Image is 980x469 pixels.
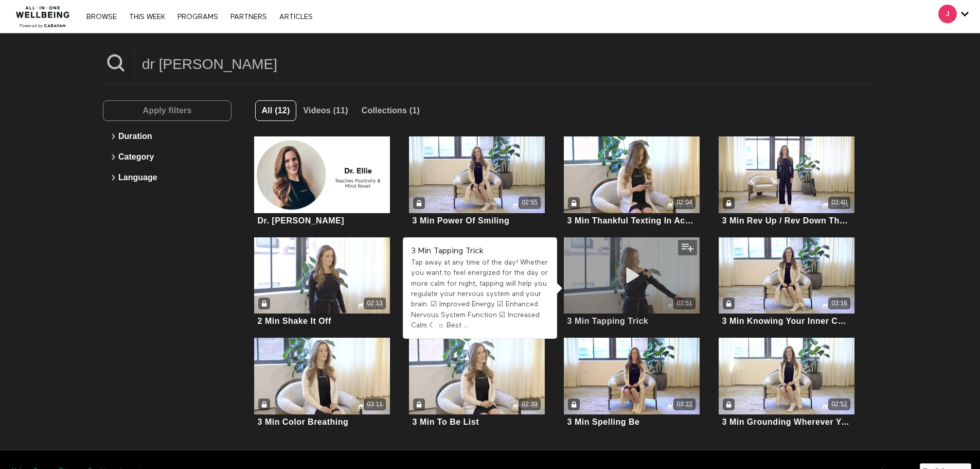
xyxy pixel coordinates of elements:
div: Tap away at any time of the day! Whether you want to feel energized for the day or more calm for ... [411,257,549,331]
div: 3 Min Knowing Your Inner Child [722,316,851,326]
span: Collections (1) [362,106,420,115]
div: 02:04 [677,198,692,207]
a: THIS WEEK [124,13,170,21]
a: 2 Min Shake It Off02:132 Min Shake It Off [254,237,390,328]
div: 3 Min Power Of Smiling [413,216,510,225]
div: 3 Min Tapping Trick [567,316,649,326]
div: 3 Min Thankful Texting In Action [567,216,697,225]
div: Dr. [PERSON_NAME] [258,216,345,225]
div: 03:51 [677,299,692,308]
a: 3 Min Spelling Be03:223 Min Spelling Be [564,338,700,428]
button: All (12) [255,100,297,121]
a: ARTICLES [274,13,318,21]
a: 3 Min Tapping Trick03:513 Min Tapping Trick [564,237,700,328]
a: 3 Min Grounding Wherever You Are02:523 Min Grounding Wherever You Are [719,338,854,428]
button: Category [108,147,226,167]
div: 03:11 [367,400,383,409]
span: All (12) [262,106,290,115]
a: 3 Min Rev Up / Rev Down The System03:403 Min Rev Up / Rev Down The System [719,136,854,227]
div: 3 Min Grounding Wherever You Are [722,417,851,427]
strong: 3 Min Tapping Trick [411,247,484,255]
a: PROGRAMS [172,13,223,21]
div: 3 Min Rev Up / Rev Down The System [722,216,851,225]
span: Videos (11) [303,106,348,115]
div: 02:39 [522,400,538,409]
div: 03:22 [677,400,692,409]
div: 03:40 [832,198,847,207]
div: 02:55 [522,198,538,207]
a: PARTNERS [225,13,272,21]
a: 3 Min Power Of Smiling02:553 Min Power Of Smiling [409,136,545,227]
div: 3 Min Color Breathing [258,417,349,427]
a: Dr. EllieDr. [PERSON_NAME] [254,136,390,227]
button: Add to my list [678,240,697,255]
button: Language [108,167,226,188]
a: Browse [81,13,122,21]
a: 3 Min To Be List02:393 Min To Be List [409,338,545,428]
button: Collections (1) [355,100,426,121]
button: Videos (11) [296,100,354,121]
a: 3 Min Thankful Texting In Action02:043 Min Thankful Texting In Action [564,136,700,227]
div: 3 Min Spelling Be [567,417,640,427]
div: 3 Min To Be List [413,417,479,427]
input: Search [134,50,877,78]
div: 2 Min Shake It Off [258,316,331,326]
a: 3 Min Color Breathing03:113 Min Color Breathing [254,338,390,428]
div: 02:13 [367,299,383,308]
div: 02:52 [832,400,847,409]
button: Duration [108,126,226,147]
nav: Primary [81,11,318,22]
a: 3 Min Knowing Your Inner Child03:163 Min Knowing Your Inner Child [719,237,854,328]
div: 03:16 [832,299,847,308]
